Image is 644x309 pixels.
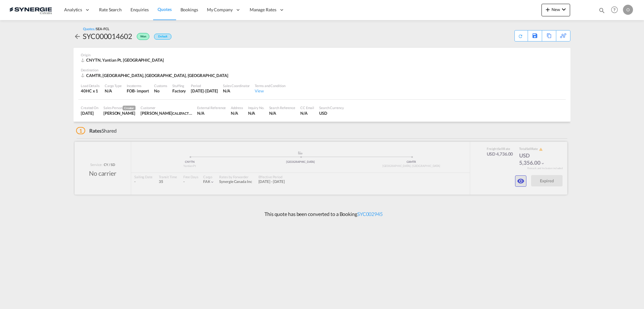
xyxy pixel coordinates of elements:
[250,7,276,13] span: Manage Rates
[223,83,250,88] div: Sales Coordinator
[154,34,171,40] div: Default
[223,88,250,94] div: N/A
[248,110,264,116] div: N/A
[158,7,171,12] span: Quotes
[64,7,82,13] span: Analytics
[81,73,230,78] div: CAMTR, Montreal, QC, Americas
[623,5,633,15] div: O
[560,6,568,13] md-icon: icon-chevron-down
[515,175,526,187] button: icon-eye
[544,6,552,13] md-icon: icon-plus 400-fg
[141,110,192,116] div: Patrick Séguin
[81,88,100,94] div: 40HC x 1
[140,35,148,41] span: Won
[172,111,193,116] span: CALEFACTIO
[261,211,383,218] p: This quote has been converted to a Booking
[609,4,623,16] div: Help
[81,110,98,116] div: 5 Sep 2025
[191,88,218,94] div: 14 Sep 2025
[231,105,243,110] div: Address
[154,88,167,94] div: No
[197,110,226,116] div: N/A
[154,83,167,88] div: Customs
[357,211,383,217] a: SYC002945
[248,105,264,110] div: Inquiry No.
[103,110,136,116] div: Adriana Groposila
[319,110,344,116] div: USD
[86,58,164,63] span: CNYTN, Yantian Pt, [GEOGRAPHIC_DATA]
[132,31,151,41] div: Won
[127,83,149,88] div: Incoterms
[81,57,165,63] div: CNYTN, Yantian Pt, Asia Pacific
[105,83,122,88] div: Cargo Type
[130,7,149,12] span: Enquiries
[269,105,295,110] div: Search Reference
[319,105,344,110] div: Search Currency
[517,33,524,39] md-icon: icon-refresh
[83,31,132,41] div: SYC000014602
[81,83,100,88] div: Load Details
[541,4,570,16] button: icon-plus 400-fgNewicon-chevron-down
[76,127,85,134] span: 1
[255,83,285,88] div: Terms and Condition
[191,83,218,88] div: Period
[103,105,136,110] div: Sales Person
[141,105,192,110] div: Customer
[197,105,226,110] div: External Reference
[105,88,122,94] div: N/A
[269,110,295,116] div: N/A
[123,106,136,110] span: Creator
[81,52,563,57] div: Origin
[300,105,314,110] div: CC Email
[544,7,568,12] span: New
[180,7,198,12] span: Bookings
[135,88,149,94] div: - import
[231,110,243,116] div: N/A
[76,127,117,134] div: Shared
[255,88,285,94] div: View
[9,3,52,17] img: 1f56c880d42311ef80fc7dca854c8e59.png
[207,7,233,13] span: My Company
[96,27,109,31] span: SEA-FCL
[300,110,314,116] div: N/A
[81,105,98,110] div: Created On
[172,83,186,88] div: Stuffing
[83,26,109,31] div: Quotes /SEA-FCL
[517,177,525,185] md-icon: icon-eye
[172,88,186,94] div: Factory Stuffing
[99,7,122,12] span: Rate Search
[81,68,563,72] div: Destination
[89,128,102,134] span: Rates
[598,7,605,16] div: icon-magnify
[127,88,135,94] div: FOB
[528,30,542,41] div: Save As Template
[598,7,605,14] md-icon: icon-magnify
[74,31,83,41] div: icon-arrow-left
[609,4,620,15] span: Help
[74,33,81,40] md-icon: icon-arrow-left
[518,30,525,39] div: Quote PDF is not available at this time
